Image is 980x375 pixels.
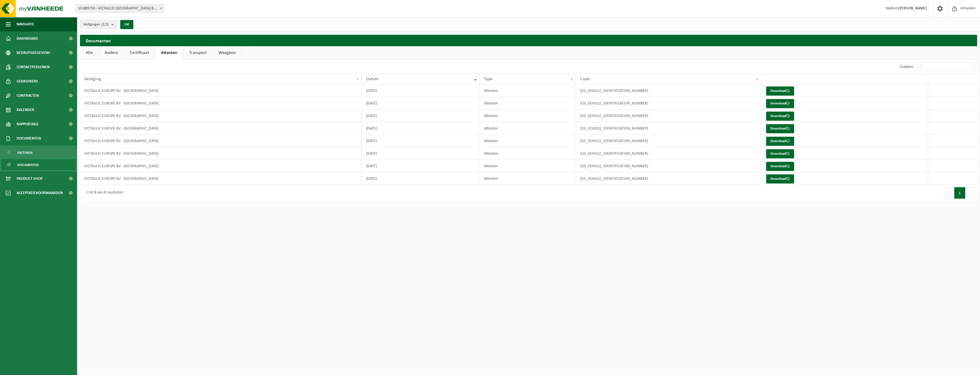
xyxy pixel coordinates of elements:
[362,97,480,110] td: [DATE]
[80,147,362,160] td: VICTAULIC EUROPE BV - [GEOGRAPHIC_DATA]
[362,122,480,135] td: [DATE]
[766,99,794,108] a: Download
[80,35,977,46] h2: Documenten
[17,117,39,131] span: Rapportage
[17,17,34,31] span: Navigatie
[576,172,761,185] td: [US_VEHICLE_IDENTIFICATION_NUMBER]
[1,147,76,158] a: Facturen
[17,88,39,103] span: Contracten
[480,160,576,172] td: Attesten
[362,160,480,172] td: [DATE]
[80,172,362,185] td: VICTAULIC EUROPE BV - [GEOGRAPHIC_DATA]
[766,149,794,158] a: Download
[480,122,576,135] td: Attesten
[80,84,362,97] td: VICTAULIC EUROPE BV - [GEOGRAPHIC_DATA]
[17,186,63,200] span: Acceptatievoorwaarden
[1,159,76,170] a: Documenten
[362,135,480,147] td: [DATE]
[576,160,761,172] td: [US_VEHICLE_IDENTIFICATION_NUMBER]
[480,135,576,147] td: Attesten
[362,172,480,185] td: [DATE]
[480,172,576,185] td: Attesten
[362,84,480,97] td: [DATE]
[362,147,480,160] td: [DATE]
[576,84,761,97] td: [US_VEHICLE_IDENTIFICATION_NUMBER]
[80,122,362,135] td: VICTAULIC EUROPE BV - [GEOGRAPHIC_DATA]
[576,110,761,122] td: [US_VEHICLE_IDENTIFICATION_NUMBER]
[101,23,109,26] count: (2/2)
[17,131,41,146] span: Documenten
[17,31,38,46] span: Dashboard
[366,77,379,81] span: Datum
[900,64,914,69] label: Zoeken:
[766,124,794,133] a: Download
[898,6,927,11] strong: [PERSON_NAME]
[17,172,43,186] span: Product Shop
[766,137,794,146] a: Download
[576,135,761,147] td: [US_VEHICLE_IDENTIFICATION_NUMBER]
[120,20,133,29] button: OK
[945,187,954,199] button: Previous
[766,86,794,96] a: Download
[954,187,965,199] button: 1
[75,4,164,13] span: 10-889750 - VICTAULIC EUROPE BV - NAZARETH
[576,97,761,110] td: [US_VEHICLE_IDENTIFICATION_NUMBER]
[183,46,212,59] a: Transport
[80,160,362,172] td: VICTAULIC EUROPE BV - [GEOGRAPHIC_DATA]
[84,77,101,81] span: Vestiging
[576,122,761,135] td: [US_VEHICLE_IDENTIFICATION_NUMBER]
[155,46,183,59] a: Attesten
[17,74,38,88] span: Gebruikers
[17,103,34,117] span: Kalender
[124,46,155,59] a: Certificaat
[766,162,794,171] a: Download
[80,46,99,59] a: Alle
[76,5,164,13] span: 10-889750 - VICTAULIC EUROPE BV - NAZARETH
[965,187,974,199] button: Next
[80,20,117,29] button: Vestigingen(2/2)
[17,46,50,60] span: Bedrijfsgegevens
[766,112,794,121] a: Download
[80,135,362,147] td: VICTAULIC EUROPE BV - [GEOGRAPHIC_DATA]
[362,110,480,122] td: [DATE]
[484,77,493,81] span: Type
[80,97,362,110] td: VICTAULIC EUROPE BV - [GEOGRAPHIC_DATA]
[3,362,95,375] iframe: chat widget
[83,20,109,29] span: Vestigingen
[480,147,576,160] td: Attesten
[480,110,576,122] td: Attesten
[99,46,124,59] a: Andere
[17,60,50,74] span: Contactpersonen
[17,160,39,170] span: Documenten
[83,188,123,198] div: 1 tot 8 van 8 resultaten
[576,147,761,160] td: [US_VEHICLE_IDENTIFICATION_NUMBER]
[766,174,794,184] a: Download
[80,110,362,122] td: VICTAULIC EUROPE BV - [GEOGRAPHIC_DATA]
[480,97,576,110] td: Attesten
[17,147,33,158] span: Facturen
[580,77,590,81] span: Code
[213,46,242,59] a: Weegbon
[480,84,576,97] td: Attesten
